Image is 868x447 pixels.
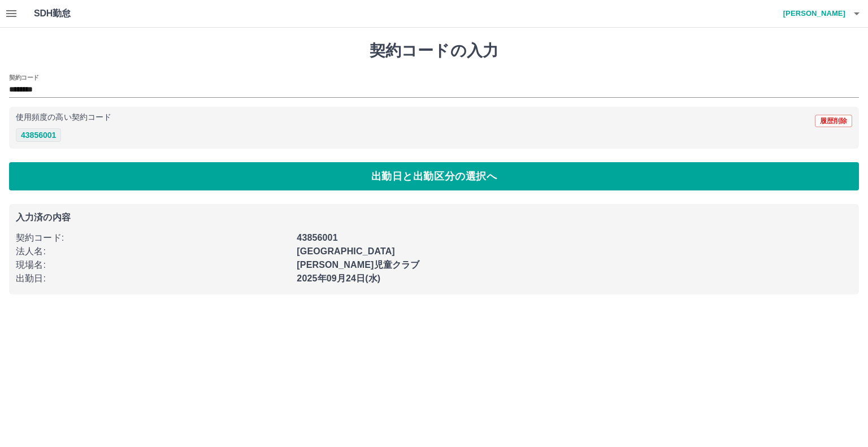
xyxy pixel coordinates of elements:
[16,231,290,245] p: 契約コード :
[297,233,337,242] b: 43856001
[16,128,61,142] button: 43856001
[16,114,111,121] p: 使用頻度の高い契約コード
[297,246,395,256] b: [GEOGRAPHIC_DATA]
[16,258,290,272] p: 現場名 :
[815,115,852,127] button: 履歴削除
[16,272,290,285] p: 出勤日 :
[297,260,419,270] b: [PERSON_NAME]児童クラブ
[9,73,39,82] h2: 契約コード
[9,162,859,190] button: 出勤日と出勤区分の選択へ
[9,41,859,60] h1: 契約コードの入力
[16,245,290,258] p: 法人名 :
[16,213,852,222] p: 入力済の内容
[297,274,380,283] b: 2025年09月24日(水)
